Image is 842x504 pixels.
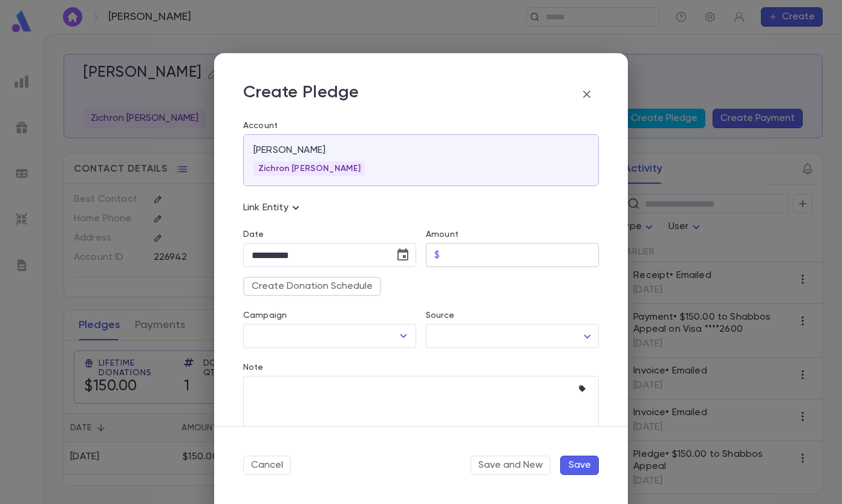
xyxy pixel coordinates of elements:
label: Campaign [243,311,287,320]
button: Create Donation Schedule [243,277,381,296]
button: Cancel [243,456,291,475]
label: Account [243,121,599,131]
span: Zichron [PERSON_NAME] [253,164,365,173]
button: Save [560,456,599,475]
p: Create Pledge [243,82,359,106]
label: Source [426,311,454,320]
button: Open [395,328,412,344]
button: Save and New [471,456,550,475]
button: Choose date, selected date is Sep 12, 2025 [391,243,415,267]
p: Link Entity [243,201,303,215]
label: Amount [426,230,459,239]
p: $ [434,249,440,261]
label: Date [243,230,416,239]
p: [PERSON_NAME] [253,144,325,157]
div: ​ [426,325,599,348]
label: Note [243,363,264,372]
